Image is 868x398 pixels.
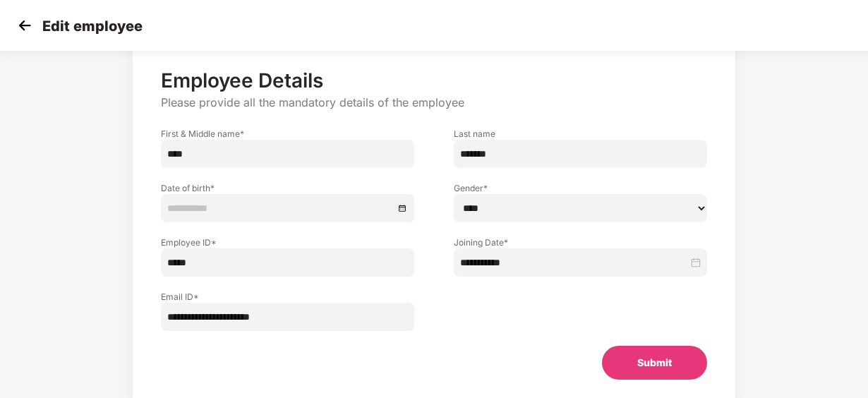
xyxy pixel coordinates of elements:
[161,128,414,140] label: First & Middle name
[161,236,414,248] label: Employee ID
[161,291,414,303] label: Email ID
[454,128,707,140] label: Last name
[161,68,707,92] p: Employee Details
[161,95,707,110] p: Please provide all the mandatory details of the employee
[161,182,414,194] label: Date of birth
[42,18,143,35] p: Edit employee
[602,346,707,380] button: Submit
[14,15,35,36] img: svg+xml;base64,PHN2ZyB4bWxucz0iaHR0cDovL3d3dy53My5vcmcvMjAwMC9zdmciIHdpZHRoPSIzMCIgaGVpZ2h0PSIzMC...
[454,236,707,248] label: Joining Date
[454,182,707,194] label: Gender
